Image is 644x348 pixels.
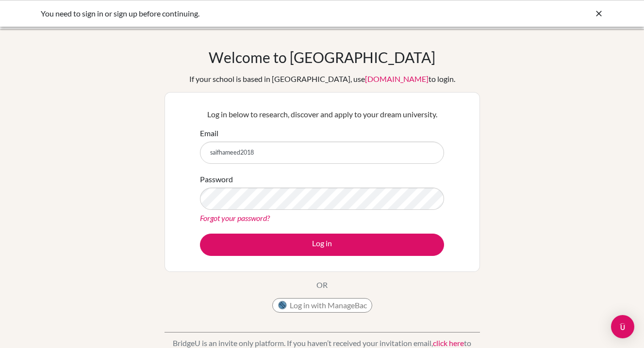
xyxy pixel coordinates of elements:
[209,48,435,66] h1: Welcome to [GEOGRAPHIC_DATA]
[200,234,444,256] button: Log in
[316,279,328,291] p: OR
[433,338,464,348] a: click here
[189,73,455,85] div: If your school is based in [GEOGRAPHIC_DATA], use to login.
[200,213,270,222] a: Forgot your password?
[611,315,634,338] div: Open Intercom Messenger
[200,127,218,139] label: Email
[41,8,458,19] div: You need to sign in or sign up before continuing.
[272,298,372,313] button: Log in with ManageBac
[200,174,233,185] label: Password
[365,74,429,83] a: [DOMAIN_NAME]
[200,109,444,120] p: Log in below to research, discover and apply to your dream university.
